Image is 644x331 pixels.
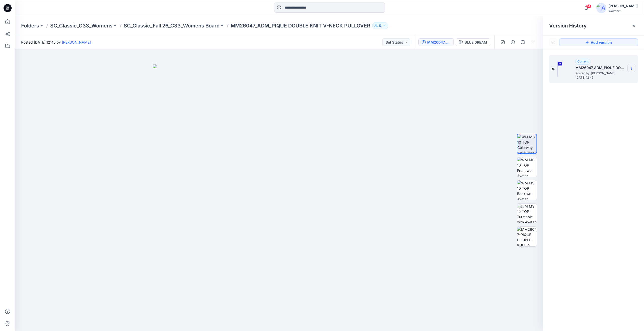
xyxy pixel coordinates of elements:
[517,227,537,246] img: MM26047-PIQUE DOUBLE KNIT V-NECK PULLOVER_compressed
[379,23,382,28] p: 13
[153,64,405,331] img: eyJhbGciOiJIUzI1NiIsImtpZCI6IjAiLCJzbHQiOiJzZXMiLCJ0eXAiOiJKV1QifQ.eyJkYXRhIjp7InR5cGUiOiJzdG9yYW...
[517,157,537,177] img: WM MS 10 TOP Front wo Avatar
[21,40,91,45] span: Posted [DATE] 12:45 by
[575,65,626,71] h5: MM26047_ADM_PIQUE DOUBLE KNIT V-NECK PULLOVER (1)
[427,40,450,45] div: MM26047_ADM_PIQUE DOUBLE KNIT V-NECK PULLOVER (1)
[575,71,626,76] span: Posted by: Rajesh Kumar
[608,3,638,9] div: [PERSON_NAME]
[557,61,558,77] img: MM26047_ADM_PIQUE DOUBLE KNIT V-NECK PULLOVER (1)
[124,22,220,29] a: SC_Classic_Fall 26_C33_Womens Board
[517,204,537,223] img: WM MS 10 TOP Turntable with Avatar
[575,76,626,79] span: [DATE] 12:45
[552,67,555,71] span: 9.
[559,38,638,46] button: Add version
[517,180,537,200] img: WM MS 10 TOP Back wo Avatar
[509,38,517,46] button: Details
[372,22,388,29] button: 13
[21,22,39,29] a: Folders
[586,4,592,8] span: 14
[62,40,91,44] a: [PERSON_NAME]
[549,38,557,46] button: Show Hidden Versions
[517,134,536,153] img: WM MS 10 TOP Colorway wo Avatar
[50,22,113,29] a: SC_Classic_C33_Womens
[608,9,638,13] div: Walmart
[632,24,636,28] button: Close
[418,38,454,46] button: MM26047_ADM_PIQUE DOUBLE KNIT V-NECK PULLOVER (1)
[596,3,606,13] img: avatar
[549,23,587,29] span: Version History
[577,59,588,63] span: Current
[231,22,370,29] p: MM26047_ADM_PIQUE DOUBLE KNIT V-NECK PULLOVER
[465,40,487,45] div: BLUE DREAM
[456,38,490,46] button: BLUE DREAM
